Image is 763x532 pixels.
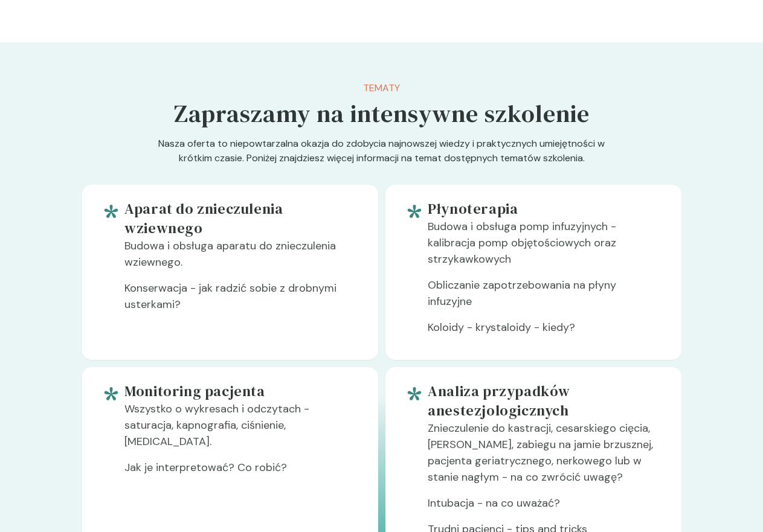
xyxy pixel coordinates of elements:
h5: Płynoterapia [428,199,662,219]
h5: Analiza przypadków anestezjologicznych [428,382,662,420]
p: Intubacja - na co uważać? [428,495,662,521]
p: Koloidy - krystaloidy - kiedy? [428,319,662,345]
p: Jak je interpretować? Co robić? [124,460,358,486]
p: Znieczulenie do kastracji, cesarskiego cięcia, [PERSON_NAME], zabiegu na jamie brzusznej, pacjent... [428,420,662,495]
p: Konserwacja - jak radzić sobie z drobnymi usterkami? [124,280,358,322]
h5: Aparat do znieczulenia wziewnego [124,199,358,238]
h5: Monitoring pacjenta [124,382,358,401]
p: Budowa i obsługa pomp infuzyjnych - kalibracja pomp objętościowych oraz strzykawkowych [428,219,662,277]
h5: Zapraszamy na intensywne szkolenie [174,95,590,132]
p: Wszystko o wykresach i odczytach - saturacja, kapnografia, ciśnienie, [MEDICAL_DATA]. [124,401,358,460]
p: Tematy [174,81,590,95]
p: Budowa i obsługa aparatu do znieczulenia wziewnego. [124,238,358,280]
p: Nasza oferta to niepowtarzalna okazja do zdobycia najnowszej wiedzy i praktycznych umiejętności w... [150,136,614,185]
p: Obliczanie zapotrzebowania na płyny infuzyjne [428,277,662,319]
